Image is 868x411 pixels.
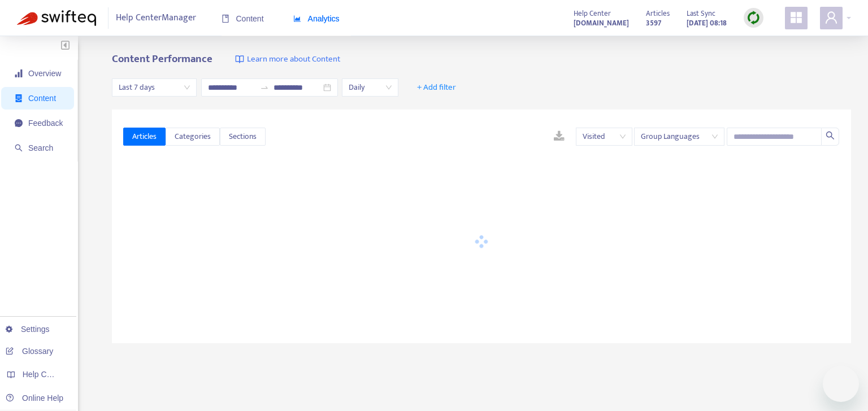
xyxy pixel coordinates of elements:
button: Categories [166,128,220,146]
span: user [824,11,838,24]
img: image-link [235,55,244,64]
span: area-chart [293,15,301,23]
span: Learn more about Content [247,53,340,66]
span: Help Center [574,7,611,20]
span: Articles [132,130,157,143]
span: + Add filter [417,81,456,94]
span: search [826,131,835,140]
span: message [15,119,23,127]
strong: 3597 [646,17,661,29]
span: Last 7 days [119,79,190,96]
img: sync.dc5367851b00ba804db3.png [747,11,761,25]
a: Learn more about Content [235,53,340,66]
a: [DOMAIN_NAME] [574,16,629,29]
span: Search [28,143,53,152]
button: Sections [220,128,266,146]
iframe: Botón para iniciar la ventana de mensajería [823,366,859,402]
span: appstore [789,11,803,24]
span: Daily [349,79,392,96]
span: Help Centers [23,370,69,379]
span: Sections [229,130,257,143]
span: Content [28,94,56,103]
span: Overview [28,69,61,78]
span: Last Sync [687,7,715,20]
a: Glossary [6,347,53,356]
span: Help Center Manager [116,7,196,29]
span: Group Languages [641,128,718,145]
span: container [15,94,23,102]
button: + Add filter [409,78,465,97]
span: Content [222,14,264,23]
span: search [15,144,23,152]
button: Articles [123,128,166,146]
span: to [260,83,269,92]
span: Analytics [293,14,340,23]
span: Visited [583,128,626,145]
strong: [DATE] 08:18 [687,17,727,29]
strong: [DOMAIN_NAME] [574,17,629,29]
span: Articles [646,7,670,20]
span: signal [15,69,23,77]
b: Content Performance [112,50,212,68]
a: Settings [6,325,50,334]
span: Categories [175,130,211,143]
img: Swifteq [17,10,96,26]
span: swap-right [260,83,269,92]
span: book [222,15,229,23]
span: Feedback [28,119,63,128]
a: Online Help [6,393,63,403]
